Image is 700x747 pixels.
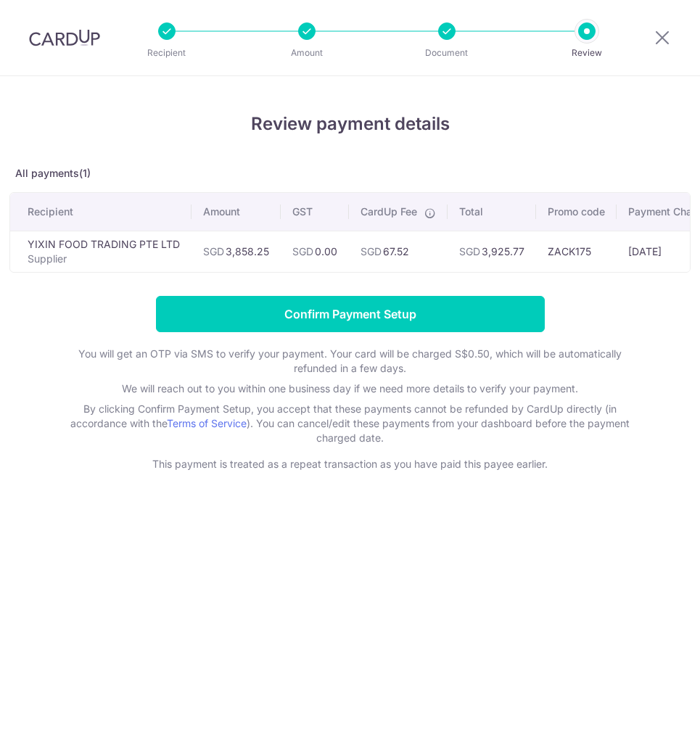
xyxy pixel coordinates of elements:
td: 0.00 [281,231,349,272]
p: This payment is treated as a repeat transaction as you have paid this payee earlier. [60,457,641,471]
p: We will reach out to you within one business day if we need more details to verify your payment. [60,381,641,396]
p: Review [546,46,627,60]
p: Recipient [126,46,207,60]
p: By clicking Confirm Payment Setup, you accept that these payments cannot be refunded by CardUp di... [60,402,641,445]
td: 3,925.77 [448,231,536,272]
span: CardUp Fee [361,205,417,219]
th: GST [281,193,349,231]
input: Confirm Payment Setup [156,296,545,332]
img: CardUp [29,29,100,46]
a: Terms of Service [167,417,247,429]
span: SGD [459,245,480,257]
h4: Review payment details [9,111,691,137]
th: Promo code [536,193,617,231]
th: Recipient [10,193,192,231]
span: SGD [361,245,382,257]
td: ZACK175 [536,231,617,272]
p: Amount [266,46,347,60]
td: 67.52 [349,231,448,272]
span: SGD [203,245,224,257]
th: Total [448,193,536,231]
span: SGD [292,245,313,257]
p: All payments(1) [9,166,691,181]
p: Supplier [28,252,180,266]
p: Document [406,46,487,60]
td: YIXIN FOOD TRADING PTE LTD [10,231,192,272]
th: Amount [192,193,281,231]
p: You will get an OTP via SMS to verify your payment. Your card will be charged S$0.50, which will ... [60,347,641,376]
td: 3,858.25 [192,231,281,272]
